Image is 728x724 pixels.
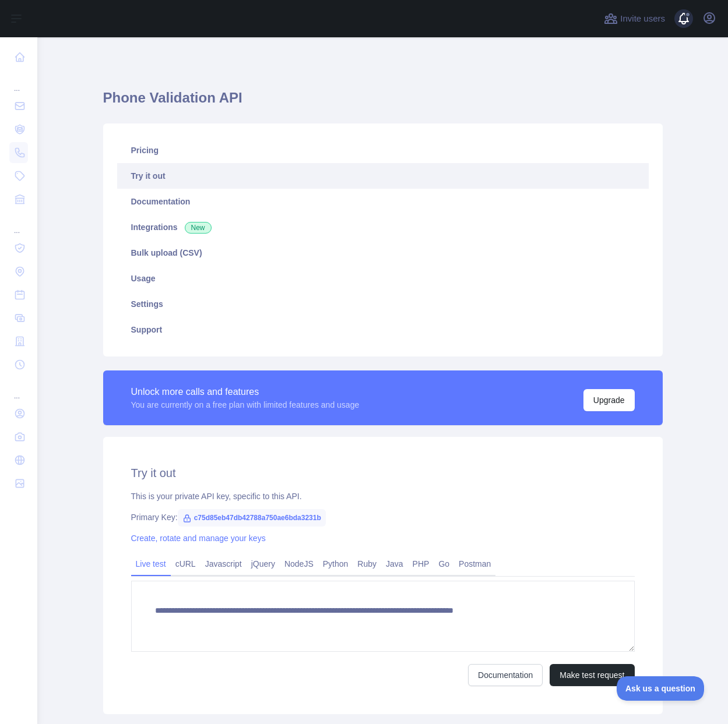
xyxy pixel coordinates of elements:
a: Javascript [201,555,247,573]
div: This is your private API key, specific to this API. [131,490,635,502]
div: ... [9,377,28,401]
a: Java [381,555,408,573]
button: Invite users [602,9,667,28]
div: ... [9,70,28,93]
div: Unlock more calls and features [131,385,360,399]
a: Pricing [117,137,649,163]
a: Usage [117,266,649,291]
a: Documentation [117,189,649,214]
a: Python [318,555,353,573]
a: jQuery [247,555,280,573]
span: c75d85eb47db42788a750ae6bda3231b [178,509,326,527]
a: Live test [131,555,171,573]
span: Invite users [620,12,665,26]
a: Go [434,555,454,573]
a: NodeJS [280,555,318,573]
div: Primary Key: [131,511,635,523]
a: Postman [454,555,495,573]
a: Try it out [117,163,649,189]
a: Settings [117,291,649,317]
a: Bulk upload (CSV) [117,240,649,266]
span: New [185,222,212,234]
div: ... [9,212,28,235]
a: Create, rotate and manage your keys [131,534,266,543]
a: PHP [408,555,434,573]
a: Ruby [353,555,381,573]
a: Integrations New [117,214,649,240]
button: Make test request [550,664,634,686]
iframe: Toggle Customer Support [617,676,705,701]
a: Support [117,317,649,342]
div: You are currently on a free plan with limited features and usage [131,399,360,411]
h1: Phone Validation API [103,89,663,116]
a: cURL [171,555,201,573]
h2: Try it out [131,465,635,481]
button: Upgrade [583,389,635,411]
a: Documentation [468,664,543,686]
